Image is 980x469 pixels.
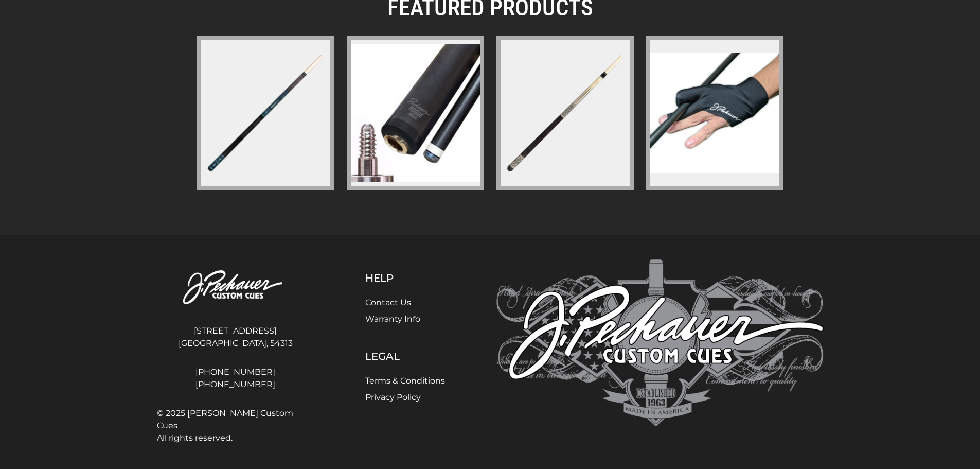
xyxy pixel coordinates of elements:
img: pechauer-glove-copy [650,53,779,173]
a: [PHONE_NUMBER] [157,378,314,391]
h5: Legal [365,350,445,362]
a: pechauer-glove-copy [646,36,783,190]
a: pechauer-piloted-rogue-carbon-break-shaft-pro-series [347,36,484,190]
img: pl-31-limited-edition [199,46,332,180]
h5: Help [365,272,445,284]
img: pechauer-piloted-rogue-carbon-break-shaft-pro-series [351,44,480,182]
address: [STREET_ADDRESS] [GEOGRAPHIC_DATA], 54313 [157,321,314,354]
a: [PHONE_NUMBER] [157,366,314,378]
a: Warranty Info [365,314,420,324]
img: jp-series-r-jp24-r [498,46,632,180]
img: Pechauer Custom Cues [157,259,314,317]
img: Pechauer Custom Cues [496,259,824,427]
a: Terms & Conditions [365,376,445,386]
a: jp-series-r-jp24-r [496,36,634,190]
a: Contact Us [365,298,411,307]
a: pl-31-limited-edition [197,36,334,190]
span: © 2025 [PERSON_NAME] Custom Cues All rights reserved. [157,407,314,444]
a: Privacy Policy [365,392,421,402]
